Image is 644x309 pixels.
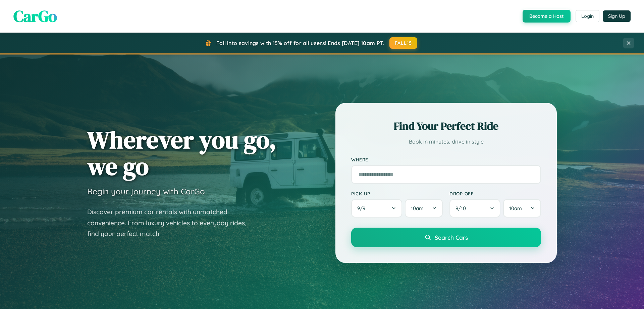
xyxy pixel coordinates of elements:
[351,157,541,162] label: Where
[389,37,418,49] button: FALL15
[87,206,255,239] p: Discover premium car rentals with unmatched convenience. From luxury vehicles to everyday rides, ...
[509,205,522,211] span: 10am
[411,205,424,211] span: 10am
[87,126,276,180] h1: Wherever you go, we go
[435,234,468,241] span: Search Cars
[603,10,631,22] button: Sign Up
[87,186,205,196] h3: Begin your journey with CarGo
[351,191,443,196] label: Pick-up
[351,119,541,133] h2: Find Your Perfect Ride
[449,191,541,196] label: Drop-off
[503,199,541,218] button: 10am
[357,205,369,211] span: 9 / 9
[351,199,402,218] button: 9/9
[449,199,500,218] button: 9/10
[576,10,599,22] button: Login
[216,40,384,46] span: Fall into savings with 15% off for all users! Ends [DATE] 10am PT.
[523,10,571,23] button: Become a Host
[405,199,443,218] button: 10am
[351,228,541,247] button: Search Cars
[13,5,57,27] span: CarGo
[455,205,469,211] span: 9 / 10
[351,137,541,147] p: Book in minutes, drive in style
